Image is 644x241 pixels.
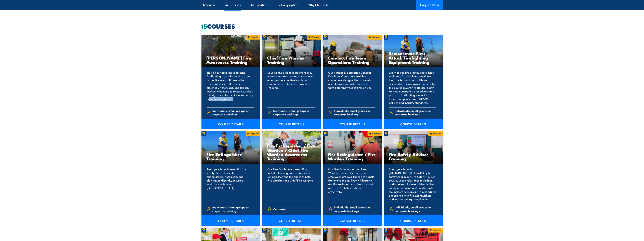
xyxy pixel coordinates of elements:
[328,71,376,104] p: Our nationally accredited Conduct Fire Team Operations training courses are designed for those wh...
[384,119,443,129] a: COURSE DETAILS
[389,71,436,104] p: Learn to use fire extinguishers, hose reels, and fire blankets effectively. Ideal for technicians...
[206,56,256,64] h3: [PERSON_NAME] Fire Awareness Training
[334,205,375,213] span: Individuals, small groups or corporate bookings
[262,119,321,129] a: COURSE DETAILS
[323,119,382,129] a: COURSE DETAILS
[201,215,260,226] a: COURSE DETAILS
[207,167,254,201] p: Train your team in essential fire safety. Learn to use fire extinguishers, hose reels, and blanke...
[323,215,382,226] a: COURSE DETAILS
[267,71,315,104] p: Develop the skills to lead emergency evacuations and manage workplace emergencies effectively wit...
[267,56,316,64] h3: Chief Fire Warden Training
[207,71,254,104] p: This 4-hour program is for non-firefighting staff who need to access active fire areas. It's usef...
[389,167,436,201] p: Equip your team in [GEOGRAPHIC_DATA] with key fire safety skills in our Fire Safety Adviser cours...
[328,152,377,161] h3: Fire Extinguisher / Fire Warden Training
[201,23,443,29] h2: COURSES
[334,109,375,116] span: Individuals, small groups or corporate bookings
[395,109,436,116] span: Individuals, small groups or corporate bookings
[389,51,438,64] h3: Demonstrate First Attack Firefighting Equipment Training
[395,205,436,213] span: Individuals, small groups or corporate bookings
[273,109,315,116] span: Individuals, small groups or corporate bookings
[201,119,260,129] a: COURSE DETAILS
[384,215,443,226] a: COURSE DETAILS
[212,205,254,213] span: Individuals, small groups or corporate bookings
[212,109,254,116] span: Individuals, small groups or corporate bookings
[267,143,316,161] h3: Fire Extinguisher / Fire Warden / Chief Fire Warden Awareness Training
[262,215,321,226] a: COURSE DETAILS
[328,167,376,201] p: Our Fire Extinguisher and Fire Warden course will ensure your employees are well-trained to handl...
[273,206,286,212] span: Corporate
[206,152,256,161] h3: Fire Extinguisher Training
[328,56,377,64] h3: Conduct Fire Team Operations Training
[201,21,207,31] strong: 15
[389,152,438,161] h3: Fire Safety Adviser Training
[267,167,315,201] p: Our Fire Combo Awareness Day includes training on how to use a fire extinguisher and the duties o...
